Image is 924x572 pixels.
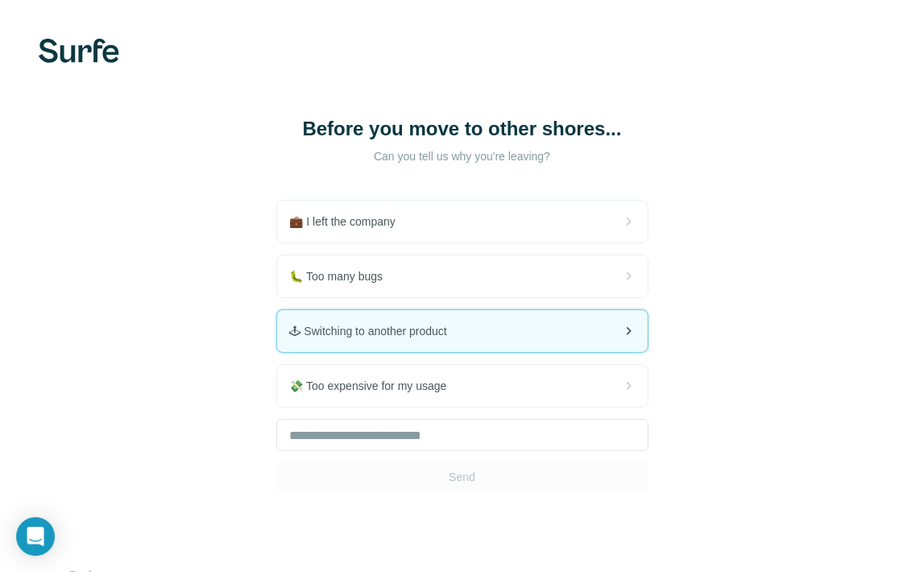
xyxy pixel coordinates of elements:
p: Can you tell us why you're leaving? [301,148,624,164]
span: 💼 I left the company [290,213,408,230]
span: 💸 Too expensive for my usage [290,378,460,394]
h1: Before you move to other shores... [301,116,624,142]
div: Open Intercom Messenger [16,517,55,556]
span: 🕹 Switching to another product [290,323,460,339]
img: Surfe's logo [39,39,119,63]
span: 🐛 Too many bugs [290,268,396,284]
